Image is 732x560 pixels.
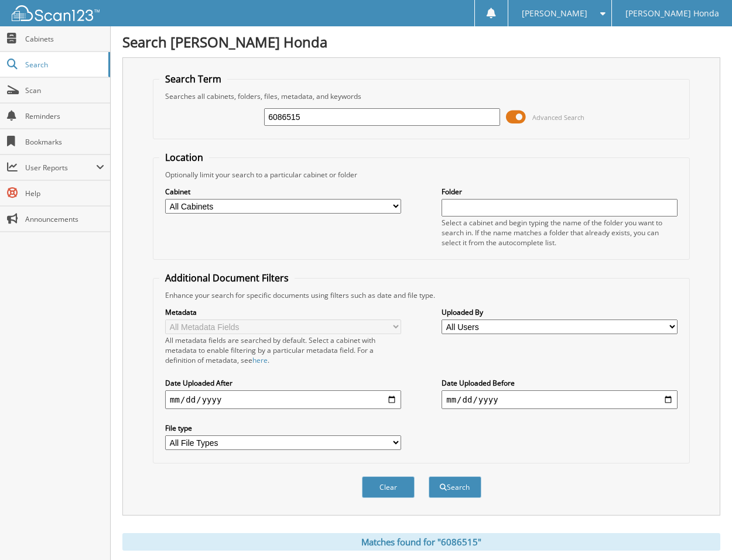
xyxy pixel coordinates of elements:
label: File type [165,423,401,433]
div: Optionally limit your search to a particular cabinet or folder [159,170,683,180]
div: Select a cabinet and begin typing the name of the folder you want to search in. If the name match... [442,218,678,248]
legend: Additional Document Filters [159,272,295,284]
label: Metadata [165,307,401,317]
div: Searches all cabinets, folders, files, metadata, and keywords [159,91,683,101]
span: [PERSON_NAME] Honda [625,10,719,17]
input: end [442,390,678,409]
span: Scan [25,85,104,95]
a: here [252,355,268,365]
span: Cabinets [25,34,104,44]
label: Uploaded By [442,307,678,317]
input: start [165,390,401,409]
span: User Reports [25,163,96,173]
span: Reminders [25,111,104,121]
span: Help [25,188,104,198]
div: Matches found for "6086515" [122,533,720,551]
label: Date Uploaded After [165,378,401,388]
h1: Search [PERSON_NAME] Honda [122,32,720,51]
legend: Search Term [159,73,227,85]
div: Enhance your search for specific documents using filters such as date and file type. [159,290,683,300]
button: Search [429,476,481,498]
div: All metadata fields are searched by default. Select a cabinet with metadata to enable filtering b... [165,335,401,365]
button: Clear [362,476,415,498]
span: [PERSON_NAME] [522,10,587,17]
img: scan123-logo-white.svg [12,5,100,21]
span: Bookmarks [25,137,104,147]
label: Folder [442,187,678,197]
label: Cabinet [165,187,401,197]
span: Announcements [25,214,104,224]
legend: Location [159,151,209,164]
span: Advanced Search [532,113,584,122]
span: Search [25,60,102,70]
label: Date Uploaded Before [442,378,678,388]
